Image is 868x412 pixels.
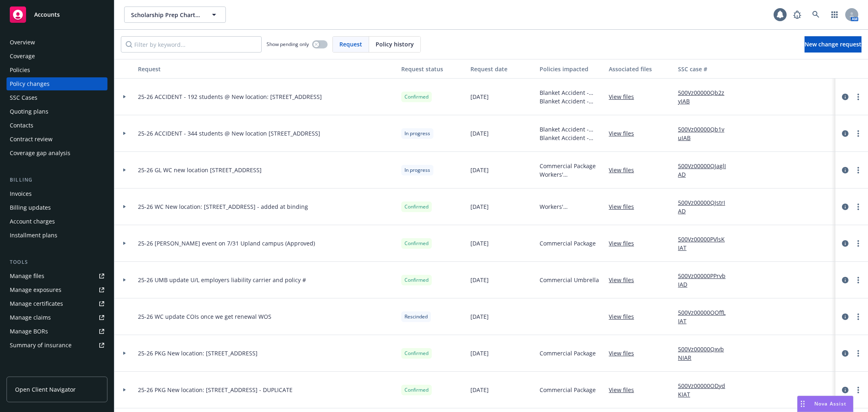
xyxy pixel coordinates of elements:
[7,215,107,228] a: Account charges
[138,276,306,284] span: 25-26 UMB update U/L employers liability carrier and policy #
[675,59,736,79] button: SSC case #
[797,396,853,412] button: Nova Assist
[7,119,107,132] a: Contacts
[470,166,489,174] span: [DATE]
[131,11,201,19] span: Scholarship Prep Charter Schools
[114,262,135,298] div: Toggle Row Expanded
[678,308,732,325] a: 500Vz00000OOffLIAT
[540,202,602,211] span: Workers' Compensation
[10,325,48,338] div: Manage BORs
[7,176,107,184] div: Billing
[7,187,107,200] a: Invoices
[10,119,33,132] div: Contacts
[10,105,48,118] div: Quoting plans
[138,166,262,174] span: 25-26 GL WC new location [STREET_ADDRESS]
[10,64,30,77] div: Policies
[470,239,489,248] span: [DATE]
[10,36,35,49] div: Overview
[10,311,51,324] div: Manage claims
[470,129,489,138] span: [DATE]
[678,162,732,179] a: 500Vz00000QJaglIAD
[10,339,72,352] div: Summary of insurance
[10,215,55,228] div: Account charges
[470,92,489,101] span: [DATE]
[798,396,808,412] div: Drag to move
[678,235,732,252] a: 500Vz00000PVlsKIAT
[10,229,57,242] div: Installment plans
[609,65,671,73] div: Associated files
[114,115,135,152] div: Toggle Row Expanded
[7,325,107,338] a: Manage BORs
[678,65,732,73] div: SSC case #
[853,312,863,322] a: more
[404,167,430,174] span: In progress
[135,59,398,79] button: Request
[10,77,50,90] div: Policy changes
[121,36,262,53] input: Filter by keyword...
[470,349,489,357] span: [DATE]
[114,298,135,335] div: Toggle Row Expanded
[540,162,602,170] span: Commercial Package
[808,7,824,23] a: Search
[138,65,395,73] div: Request
[7,311,107,324] a: Manage claims
[10,187,32,200] div: Invoices
[404,240,429,247] span: Confirmed
[114,335,135,372] div: Toggle Row Expanded
[7,36,107,49] a: Overview
[540,276,599,284] span: Commercial Umbrella
[138,92,322,101] span: 25-26 ACCIDENT - 192 students @ New location: [STREET_ADDRESS]
[114,225,135,262] div: Toggle Row Expanded
[678,345,732,362] a: 500Vz00000QxvbNIAR
[678,198,732,215] a: 500Vz00000QJstrIAD
[34,11,60,18] span: Accounts
[540,170,602,179] span: Workers' Compensation
[7,3,107,26] a: Accounts
[840,165,850,175] a: circleInformation
[10,270,44,283] div: Manage files
[840,92,850,102] a: circleInformation
[609,386,641,394] a: View files
[138,129,320,138] span: 25-26 ACCIDENT - 344 students @ New location [STREET_ADDRESS]
[536,59,606,79] button: Policies impacted
[540,349,596,357] span: Commercial Package
[826,7,843,23] a: Switch app
[138,349,258,357] span: 25-26 PKG New location: [STREET_ADDRESS]
[814,400,846,407] span: Nova Assist
[678,125,732,142] a: 500Vz00000Qb1vuIAB
[404,93,429,101] span: Confirmed
[404,203,429,210] span: Confirmed
[7,229,107,242] a: Installment plans
[114,152,135,188] div: Toggle Row Expanded
[404,276,429,284] span: Confirmed
[114,79,135,115] div: Toggle Row Expanded
[853,165,863,175] a: more
[805,36,861,53] a: New change request
[609,166,641,174] a: View files
[404,386,429,394] span: Confirmed
[7,64,107,77] a: Policies
[540,125,602,134] span: Blanket Accident - Student CAT Accident
[678,381,732,399] a: 500Vz00000ODydKIAT
[124,7,226,23] button: Scholarship Prep Charter Schools
[138,202,308,211] span: 25-26 WC New location: [STREET_ADDRESS] - added at binding
[7,201,107,214] a: Billing updates
[339,40,362,48] span: Request
[138,239,315,248] span: 25-26 [PERSON_NAME] event on 7/31 Upland campus (Approved)
[7,91,107,104] a: SSC Cases
[540,134,602,142] span: Blanket Accident - Student Accident
[609,239,641,248] a: View files
[7,258,107,266] div: Tools
[853,385,863,395] a: more
[10,283,61,296] div: Manage exposures
[840,202,850,212] a: circleInformation
[853,348,863,358] a: more
[609,312,641,321] a: View files
[404,350,429,357] span: Confirmed
[540,386,596,394] span: Commercial Package
[805,40,861,48] span: New change request
[401,65,464,73] div: Request status
[609,92,641,101] a: View files
[606,59,675,79] button: Associated files
[470,202,489,211] span: [DATE]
